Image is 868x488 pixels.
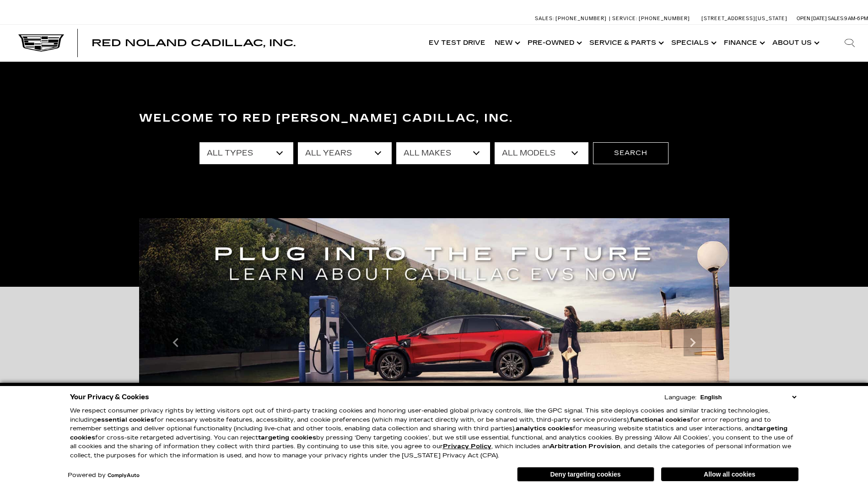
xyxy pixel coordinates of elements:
span: Service: [612,16,637,21]
select: Filter by make [396,142,490,164]
h3: Welcome to Red [PERSON_NAME] Cadillac, Inc. [139,109,729,128]
select: Filter by year [298,142,392,164]
a: Service: [PHONE_NUMBER] [609,16,692,21]
span: Sales: [828,16,844,21]
button: Search [593,142,669,164]
a: Finance [719,25,768,61]
img: ev-blog-post-banners-correctedcorrected [139,218,729,467]
span: Open [DATE] [797,16,827,21]
a: [STREET_ADDRESS][US_STATE] [701,16,787,21]
span: Sales: [535,16,554,21]
a: Sales: [PHONE_NUMBER] [535,16,609,21]
span: Red Noland Cadillac, Inc. [92,38,296,48]
button: Deny targeting cookies [517,467,654,482]
select: Language Select [698,393,798,402]
div: Powered by [68,472,140,478]
a: Pre-Owned [523,25,585,61]
a: EV Test Drive [424,25,490,61]
select: Filter by type [199,142,293,164]
span: [PHONE_NUMBER] [555,16,607,21]
div: Previous [167,329,185,356]
a: New [490,25,523,61]
div: Next [684,329,702,356]
strong: targeting cookies [258,434,316,441]
a: Privacy Policy [443,443,491,450]
a: Specials [667,25,719,61]
a: About Us [768,25,822,61]
a: Service & Parts [585,25,667,61]
a: Red Noland Cadillac, Inc. [92,38,296,48]
button: Allow all cookies [661,467,798,481]
select: Filter by model [495,142,588,164]
strong: analytics cookies [516,425,573,432]
strong: targeting cookies [70,425,787,441]
a: ComplyAuto [108,473,140,478]
div: Language: [664,395,696,401]
strong: functional cookies [630,416,690,424]
span: 9 AM-6 PM [844,16,868,21]
strong: essential cookies [97,416,154,424]
p: We respect consumer privacy rights by letting visitors opt out of third-party tracking cookies an... [70,407,798,460]
strong: Arbitration Provision [550,443,620,450]
span: [PHONE_NUMBER] [639,16,690,21]
img: Cadillac Dark Logo with Cadillac White Text [18,34,64,52]
span: Your Privacy & Cookies [70,391,149,403]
